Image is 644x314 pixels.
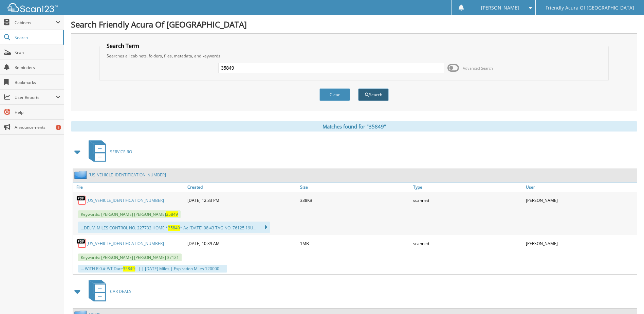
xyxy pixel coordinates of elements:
[319,88,350,101] button: Clear
[524,182,637,192] a: User
[186,237,298,250] div: [DATE] 10:39 AM
[15,80,60,85] span: Bookmarks
[524,237,637,250] div: [PERSON_NAME]
[78,222,270,233] div: ...DELIV. MILES CONTROL NO. 227732 HOME * * Ae [DATE] 08:43 TAG NO. 76125 19U...
[85,138,132,165] a: SERVICE RO
[74,171,89,179] img: folder2.png
[15,124,60,130] span: Announcements
[463,66,493,71] span: Advanced Search
[298,237,411,250] div: 1MB
[166,211,178,217] span: 35849
[7,3,58,12] img: scan123-logo-white.svg
[15,109,60,115] span: Help
[103,53,605,59] div: Searches all cabinets, folders, files, metadata, and keywords
[15,65,60,70] span: Reminders
[76,238,87,248] img: PDF.png
[168,225,180,231] span: 35849
[411,182,524,192] a: Type
[56,125,61,130] div: 1
[298,193,411,207] div: 338KB
[76,195,87,205] img: PDF.png
[87,241,164,246] a: [US_VEHICLE_IDENTIFICATION_NUMBER]
[186,182,298,192] a: Created
[110,289,131,294] span: CAR DEALS
[103,42,143,50] legend: Search Term
[73,182,186,192] a: File
[15,50,60,55] span: Scan
[89,172,166,178] a: [US_VEHICLE_IDENTIFICATION_NUMBER]
[15,94,56,100] span: User Reports
[87,197,164,203] a: [US_VEHICLE_IDENTIFICATION_NUMBER]
[85,278,131,305] a: CAR DEALS
[524,193,637,207] div: [PERSON_NAME]
[15,35,59,40] span: Search
[123,266,135,272] span: 35849
[358,88,389,101] button: Search
[411,237,524,250] div: scanned
[298,182,411,192] a: Size
[15,20,56,25] span: Cabinets
[411,193,524,207] div: scanned
[78,265,227,273] div: ... WITH R.0.# P/T Date | | | [DATE] Miles | Expiration Miles 120000 ....
[481,6,519,10] span: [PERSON_NAME]
[186,193,298,207] div: [DATE] 12:33 PM
[546,6,634,10] span: Friendly Acura Of [GEOGRAPHIC_DATA]
[78,210,181,218] span: Keywords: [PERSON_NAME] [PERSON_NAME]
[110,149,132,155] span: SERVICE RO
[78,254,182,261] span: Keywords: [PERSON_NAME] [PERSON_NAME] 37121
[71,121,637,132] div: Matches found for "35849"
[71,19,637,30] h1: Search Friendly Acura Of [GEOGRAPHIC_DATA]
